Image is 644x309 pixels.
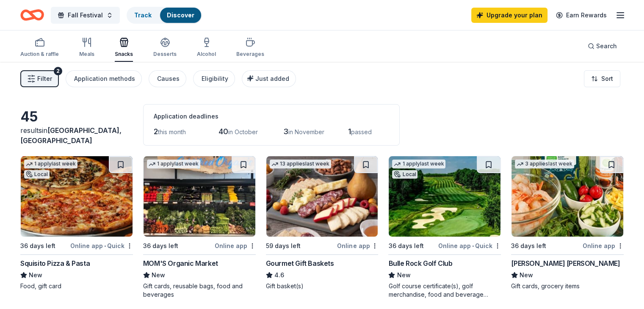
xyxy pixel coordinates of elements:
[20,5,44,25] a: Home
[144,156,255,237] img: Image for MOM'S Organic Market
[20,51,59,58] div: Auction & raffle
[388,156,501,299] a: Image for Bulle Rock Golf Club1 applylast weekLocal36 days leftOnline app•QuickBulle Rock Golf Cl...
[157,74,180,84] div: Causes
[511,282,624,290] div: Gift cards, grocery items
[147,160,200,168] div: 1 apply last week
[143,258,218,268] div: MOM'S Organic Market
[149,70,186,87] button: Causes
[20,126,122,145] span: in
[388,258,452,268] div: Bulle Rock Golf Club
[115,51,133,58] div: Snacks
[153,51,177,58] div: Desserts
[596,41,617,51] span: Search
[143,282,256,299] div: Gift cards, reusable bags, food and beverages
[242,70,296,87] button: Just added
[154,127,158,136] span: 2
[79,34,94,62] button: Meals
[511,258,620,268] div: [PERSON_NAME] [PERSON_NAME]
[20,125,133,146] div: results
[29,270,42,280] span: New
[511,156,624,290] a: Image for Harris Teeter3 applieslast week36 days leftOnline app[PERSON_NAME] [PERSON_NAME]NewGift...
[127,7,202,24] button: TrackDiscover
[21,156,133,237] img: Image for Squisito Pizza & Pasta
[20,156,133,290] a: Image for Squisito Pizza & Pasta1 applylast weekLocal36 days leftOnline app•QuickSquisito Pizza &...
[438,240,501,251] div: Online app Quick
[266,241,301,251] div: 59 days left
[337,240,378,251] div: Online app
[202,74,228,84] div: Eligibility
[511,241,546,251] div: 36 days left
[388,282,501,299] div: Golf course certificate(s), golf merchandise, food and beverage certificate
[266,282,379,290] div: Gift basket(s)
[20,241,55,251] div: 36 days left
[215,240,256,251] div: Online app
[388,241,423,251] div: 36 days left
[54,67,62,75] div: 2
[20,34,59,62] button: Auction & raffle
[20,258,90,268] div: Squisito Pizza & Pasta
[193,70,235,87] button: Eligibility
[471,8,547,23] a: Upgrade your plan
[389,156,500,237] img: Image for Bulle Rock Golf Club
[20,108,133,125] div: 45
[74,74,135,84] div: Application methods
[79,51,94,58] div: Meals
[236,34,264,62] button: Beverages
[551,8,612,23] a: Earn Rewards
[266,258,334,268] div: Gourmet Gift Baskets
[167,11,194,19] a: Discover
[601,74,613,84] span: Sort
[397,270,410,280] span: New
[392,170,417,179] div: Local
[68,10,103,20] span: Fall Festival
[581,38,624,55] button: Search
[20,282,133,290] div: Food, gift card
[143,241,178,251] div: 36 days left
[351,128,372,135] span: passed
[70,240,133,251] div: Online app Quick
[104,243,106,249] span: •
[274,270,284,280] span: 4.6
[197,34,216,62] button: Alcohol
[511,156,623,237] img: Image for Harris Teeter
[392,160,445,168] div: 1 apply last week
[288,128,324,135] span: in November
[266,156,379,290] a: Image for Gourmet Gift Baskets13 applieslast week59 days leftOnline appGourmet Gift Baskets4.6Gif...
[24,170,50,179] div: Local
[24,160,77,168] div: 1 apply last week
[266,156,378,237] img: Image for Gourmet Gift Baskets
[218,127,228,136] span: 40
[255,75,289,82] span: Just added
[197,51,216,58] div: Alcohol
[270,160,331,168] div: 13 applies last week
[520,270,533,280] span: New
[115,34,133,62] button: Snacks
[584,70,620,87] button: Sort
[472,243,474,249] span: •
[20,70,59,87] button: Filter2
[20,126,122,145] span: [GEOGRAPHIC_DATA], [GEOGRAPHIC_DATA]
[348,127,351,136] span: 1
[51,7,120,24] button: Fall Festival
[134,11,152,19] a: Track
[154,111,389,121] div: Application deadlines
[515,160,574,168] div: 3 applies last week
[283,127,288,136] span: 3
[152,270,165,280] span: New
[66,70,142,87] button: Application methods
[236,51,264,58] div: Beverages
[158,128,186,135] span: this month
[143,156,256,299] a: Image for MOM'S Organic Market1 applylast week36 days leftOnline appMOM'S Organic MarketNewGift c...
[583,240,624,251] div: Online app
[153,34,177,62] button: Desserts
[228,128,258,135] span: in October
[37,74,52,84] span: Filter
